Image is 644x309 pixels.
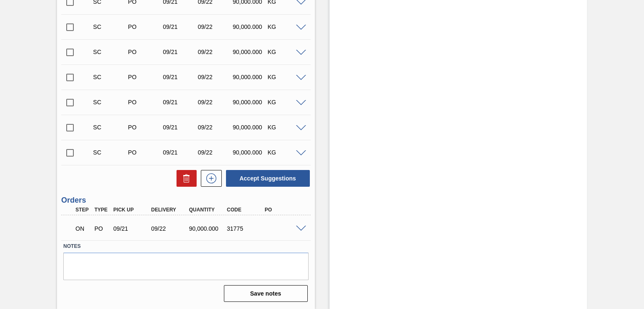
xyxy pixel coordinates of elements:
div: 90,000.000 [231,124,269,131]
div: Quantity [187,207,229,213]
div: KG [265,23,304,30]
div: 31775 [225,225,266,232]
div: Purchase order [126,99,164,106]
div: Suggestion Created [91,149,129,156]
div: Code [225,207,266,213]
div: Pick up [111,207,153,213]
div: Purchase order [126,74,164,80]
div: 09/21/2025 [161,124,199,131]
div: 09/22/2025 [149,225,191,232]
div: KG [265,74,304,80]
label: Notes [63,240,308,252]
div: New suggestion [197,170,222,187]
div: 09/22/2025 [196,124,234,131]
div: 90,000.000 [231,23,269,30]
div: 09/22/2025 [196,99,234,106]
div: Type [92,207,111,213]
div: 09/22/2025 [196,49,234,55]
div: 09/21/2025 [161,99,199,106]
div: Suggestion Created [91,23,129,30]
div: Purchase order [126,124,164,131]
div: 90,000.000 [231,149,269,156]
div: Delete Suggestions [172,170,197,187]
div: Purchase order [126,23,164,30]
div: 90,000.000 [231,49,269,55]
div: KG [265,124,304,131]
div: 90,000.000 [231,74,269,80]
button: Save notes [224,285,308,302]
div: Purchase order [126,49,164,55]
div: 09/21/2025 [161,149,199,156]
div: Negotiating Order [73,219,92,238]
div: 09/21/2025 [161,74,199,80]
div: 09/22/2025 [196,149,234,156]
div: 09/21/2025 [111,225,153,232]
div: Suggestion Created [91,124,129,131]
div: 90,000.000 [187,225,229,232]
h3: Orders [61,196,310,205]
div: KG [265,99,304,106]
div: Purchase order [92,225,111,232]
div: KG [265,149,304,156]
button: Accept Suggestions [226,170,310,187]
div: Step [73,207,92,213]
div: Suggestion Created [91,49,129,55]
div: Suggestion Created [91,74,129,80]
div: Delivery [149,207,191,213]
div: 09/21/2025 [161,23,199,30]
p: ON [75,225,90,232]
div: 09/22/2025 [196,74,234,80]
div: 90,000.000 [231,99,269,106]
div: Purchase order [126,149,164,156]
div: Suggestion Created [91,99,129,106]
div: PO [262,207,304,213]
div: 09/22/2025 [196,23,234,30]
div: KG [265,49,304,55]
div: Accept Suggestions [222,169,311,188]
div: 09/21/2025 [161,49,199,55]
